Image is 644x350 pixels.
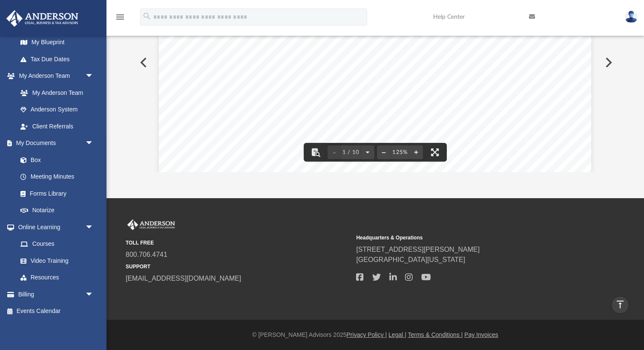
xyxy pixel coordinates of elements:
[12,185,98,202] a: Forms Library
[391,150,409,155] div: Current zoom level
[611,296,629,314] a: vertical_align_top
[6,303,106,320] a: Events Calendar
[347,331,387,338] a: Privacy Policy |
[126,251,167,258] a: 800.706.4741
[12,34,102,51] a: My Blueprint
[115,16,125,22] a: menu
[85,135,102,152] span: arrow_drop_down
[6,135,102,152] a: My Documentsarrow_drop_down
[126,275,241,282] a: [EMAIL_ADDRESS][DOMAIN_NAME]
[356,256,465,263] a: [GEOGRAPHIC_DATA][US_STATE]
[356,234,581,242] small: Headquarters & Operations
[12,252,98,269] a: Video Training
[12,151,98,168] a: Box
[12,51,106,68] a: Tax Due Dates
[6,68,102,85] a: My Anderson Teamarrow_drop_down
[425,143,444,162] button: Enter fullscreen
[12,168,102,185] a: Meeting Minutes
[126,219,177,230] img: Anderson Advisors Platinum Portal
[388,331,406,338] a: Legal |
[464,331,498,338] a: Pay Invoices
[408,331,463,338] a: Terms & Conditions |
[6,286,106,303] a: Billingarrow_drop_down
[85,286,102,303] span: arrow_drop_down
[6,219,102,236] a: Online Learningarrow_drop_down
[106,330,644,339] div: © [PERSON_NAME] Advisors 2025
[126,263,350,270] small: SUPPORT
[12,236,102,253] a: Courses
[598,51,617,74] button: Next File
[625,11,638,23] img: User Pic
[115,12,125,22] i: menu
[12,202,102,219] a: Notarize
[133,51,152,74] button: Previous File
[341,150,361,155] span: 1 / 10
[126,239,350,247] small: TOLL FREE
[341,143,361,162] button: 1 / 10
[306,143,325,162] button: Toggle findbar
[142,11,152,21] i: search
[12,84,98,101] a: My Anderson Team
[12,118,102,135] a: Client Referrals
[361,143,374,162] button: Next page
[377,143,391,162] button: Zoom out
[85,219,102,236] span: arrow_drop_down
[12,101,102,118] a: Anderson System
[12,269,102,286] a: Resources
[4,10,81,27] img: Anderson Advisors Platinum Portal
[356,246,480,253] a: [STREET_ADDRESS][PERSON_NAME]
[409,143,423,162] button: Zoom in
[85,68,102,85] span: arrow_drop_down
[615,299,625,310] i: vertical_align_top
